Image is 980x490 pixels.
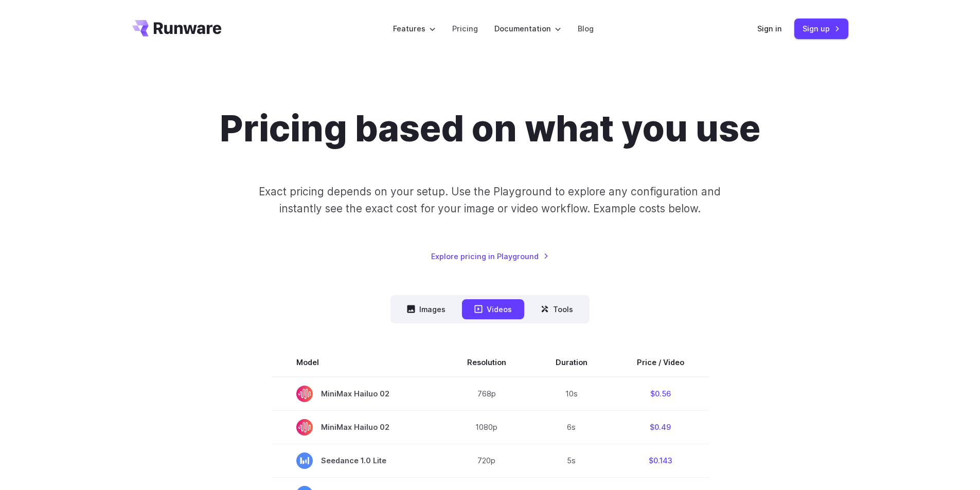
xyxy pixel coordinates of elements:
a: Blog [578,23,594,34]
span: Seedance 1.0 Lite [296,452,418,469]
th: Model [272,348,442,377]
th: Resolution [442,348,531,377]
td: 720p [442,444,531,477]
h1: Pricing based on what you use [220,107,760,150]
a: Sign in [757,23,782,34]
td: $0.143 [612,444,709,477]
button: Videos [462,299,524,319]
th: Price / Video [612,348,709,377]
td: $0.49 [612,410,709,444]
a: Go to / [132,20,222,37]
p: Exact pricing depends on your setup. Use the Playground to explore any configuration and instantl... [239,183,740,217]
button: Images [395,299,458,319]
td: 1080p [442,410,531,444]
span: MiniMax Hailuo 02 [296,419,418,435]
td: 6s [531,410,612,444]
span: MiniMax Hailuo 02 [296,386,418,402]
td: 10s [531,377,612,411]
a: Sign up [794,19,848,39]
th: Duration [531,348,612,377]
label: Features [393,23,436,34]
button: Tools [528,299,585,319]
label: Documentation [494,23,561,34]
td: 768p [442,377,531,411]
td: 5s [531,444,612,477]
a: Pricing [452,23,478,34]
td: $0.56 [612,377,709,411]
a: Explore pricing in Playground [431,250,549,262]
